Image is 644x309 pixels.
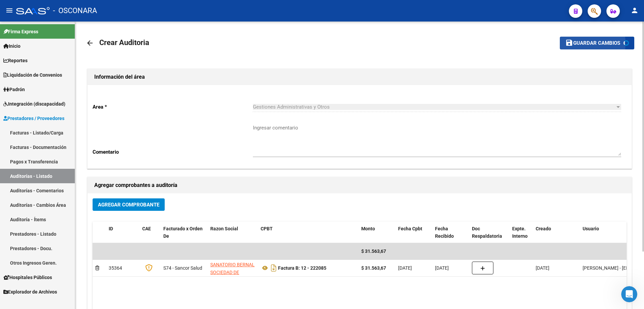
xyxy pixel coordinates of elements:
mat-icon: arrow_back [86,39,94,47]
iframe: Intercom live chat [621,286,637,302]
span: Facturado x Orden De [163,226,203,239]
strong: Factura B: 12 - 222085 [278,265,326,271]
span: [DATE] [435,265,449,271]
datatable-header-cell: Monto [359,222,395,244]
datatable-header-cell: ID [106,222,140,244]
button: Guardar cambios [560,37,634,49]
datatable-header-cell: Doc Respaldatoria [469,222,509,244]
span: Guardar cambios [573,40,620,46]
span: Prestadores / Proveedores [3,115,64,122]
span: CPBT [261,226,273,231]
datatable-header-cell: Creado [533,222,580,244]
datatable-header-cell: Fecha Cpbt [395,222,432,244]
mat-icon: save [565,39,573,47]
span: Padrón [3,86,25,93]
span: Reportes [3,57,28,64]
span: Gestiones Administrativas y Otros [253,104,330,110]
datatable-header-cell: Facturado x Orden De [161,222,208,244]
span: 35364 [109,265,122,271]
span: Doc Respaldatoria [472,226,502,239]
span: Hospitales Públicos [3,274,52,281]
datatable-header-cell: CPBT [258,222,359,244]
span: Fecha Recibido [435,226,454,239]
button: Agregar Comprobante [93,198,165,211]
span: S74 - Sancor Salud [163,265,202,271]
span: Fecha Cpbt [398,226,422,231]
p: Area * [93,103,253,111]
span: Usuario [583,226,599,231]
span: [DATE] [398,265,412,271]
span: Integración (discapacidad) [3,100,65,108]
span: Firma Express [3,28,38,35]
span: Razon Social [210,226,238,231]
datatable-header-cell: Fecha Recibido [432,222,469,244]
datatable-header-cell: Expte. Interno [509,222,533,244]
span: Creado [536,226,551,231]
span: Monto [361,226,375,231]
span: SANATORIO BERNAL SOCIEDAD DE RESPONSABILIDAD LIMITADA [210,262,255,290]
strong: $ 31.563,67 [361,265,386,271]
datatable-header-cell: CAE [140,222,161,244]
datatable-header-cell: Razon Social [208,222,258,244]
mat-icon: menu [5,6,13,14]
h1: Agregar comprobantes a auditoría [94,180,625,191]
span: Agregar Comprobante [98,202,159,208]
span: $ 31.563,67 [361,248,386,254]
i: Descargar documento [269,263,278,273]
span: Explorador de Archivos [3,288,57,296]
span: Crear Auditoria [99,38,149,47]
span: Liquidación de Convenios [3,71,62,79]
mat-icon: person [631,6,639,14]
span: - OSCONARA [53,3,97,18]
span: ID [109,226,113,231]
span: Expte. Interno [512,226,528,239]
h1: Información del área [94,72,625,82]
span: Inicio [3,42,20,50]
span: CAE [142,226,151,231]
p: Comentario [93,148,253,156]
span: [DATE] [536,265,549,271]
